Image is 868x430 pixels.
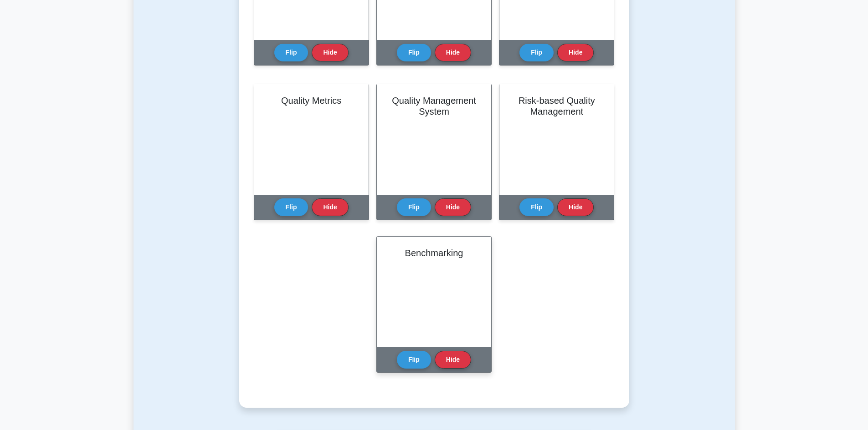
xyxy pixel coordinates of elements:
h2: Risk-based Quality Management [510,95,603,117]
button: Flip [397,44,431,61]
button: Flip [519,44,554,61]
button: Hide [435,351,471,369]
button: Flip [397,198,431,216]
button: Flip [274,198,308,216]
button: Flip [519,198,554,216]
button: Hide [557,198,594,216]
button: Hide [312,44,348,61]
button: Hide [435,198,471,216]
button: Hide [435,44,471,61]
h2: Quality Management System [388,95,480,117]
h2: Quality Metrics [265,95,358,106]
button: Flip [274,44,308,61]
h2: Benchmarking [388,248,480,258]
button: Hide [312,198,348,216]
button: Hide [557,44,594,61]
button: Flip [397,351,431,369]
